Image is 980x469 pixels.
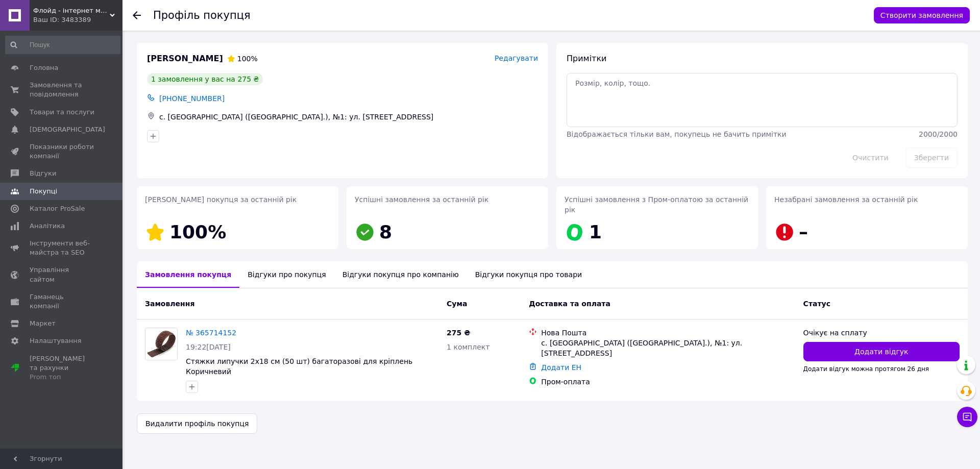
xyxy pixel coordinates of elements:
[157,110,540,124] div: с. [GEOGRAPHIC_DATA] ([GEOGRAPHIC_DATA].), №1: ул. [STREET_ADDRESS]
[30,221,65,231] span: Аналітика
[541,363,581,372] a: Додати ЕН
[567,130,787,138] span: Відображається тільки вам, покупець не бачить примітки
[30,169,56,178] span: Відгуки
[30,63,58,72] span: Головна
[5,36,120,54] input: Пошук
[186,329,236,337] a: № 365714152
[565,195,748,214] span: Успішні замовлення з Пром-оплатою за останній рік
[334,261,467,288] div: Відгуки покупця про компанію
[30,336,82,345] span: Налаштування
[803,342,960,361] button: Додати відгук
[447,300,467,308] span: Cума
[147,73,263,85] div: 1 замовлення у вас на 275 ₴
[30,125,105,134] span: [DEMOGRAPHIC_DATA]
[379,221,392,242] span: 8
[186,343,231,351] span: 19:22[DATE]
[30,373,94,382] div: Prom топ
[147,53,223,65] span: [PERSON_NAME]
[30,265,94,284] span: Управління сайтом
[803,365,929,373] span: Додати відгук можна протягом 26 дня
[145,328,177,360] img: Фото товару
[145,300,194,308] span: Замовлення
[799,221,808,242] span: –
[145,195,297,204] span: [PERSON_NAME] покупця за останній рік
[447,329,470,337] span: 275 ₴
[874,7,970,23] button: Створити замовлення
[467,261,590,288] div: Відгуки покупця про товари
[541,328,795,338] div: Нова Пошта
[803,300,830,308] span: Статус
[447,343,489,351] span: 1 комплект
[589,221,602,242] span: 1
[30,187,57,196] span: Покупці
[30,319,56,328] span: Маркет
[137,261,239,288] div: Замовлення покупця
[854,347,908,357] span: Додати відгук
[30,204,85,213] span: Каталог ProSale
[541,377,795,387] div: Пром-оплата
[237,55,258,63] span: 100%
[33,6,110,15] span: Флойд - інтернет магазин
[803,328,960,338] div: Очікує на сплату
[133,10,141,20] div: Повернутися назад
[355,195,488,204] span: Успішні замовлення за останній рік
[239,261,334,288] div: Відгуки про покупця
[495,54,538,62] span: Редагувати
[919,130,958,138] span: 2000 / 2000
[529,300,610,308] span: Доставка та оплата
[541,338,795,358] div: с. [GEOGRAPHIC_DATA] ([GEOGRAPHIC_DATA].), №1: ул. [STREET_ADDRESS]
[169,221,226,242] span: 100%
[159,94,225,103] span: [PHONE_NUMBER]
[30,108,94,117] span: Товари та послуги
[186,357,412,376] a: Стяжки липучки 2х18 см (50 шт) багаторазові для кріплень Коричневий
[30,354,94,382] span: [PERSON_NAME] та рахунки
[153,9,251,21] h1: Профіль покупця
[567,54,606,63] span: Примітки
[30,142,94,161] span: Показники роботи компанії
[145,328,178,360] a: Фото товару
[30,81,94,99] span: Замовлення та повідомлення
[774,195,918,204] span: Незабрані замовлення за останній рік
[30,292,94,311] span: Гаманець компанії
[137,413,257,434] button: Видалити профіль покупця
[30,239,94,257] span: Інструменти веб-майстра та SEO
[957,407,977,427] button: Чат з покупцем
[33,15,122,24] div: Ваш ID: 3483389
